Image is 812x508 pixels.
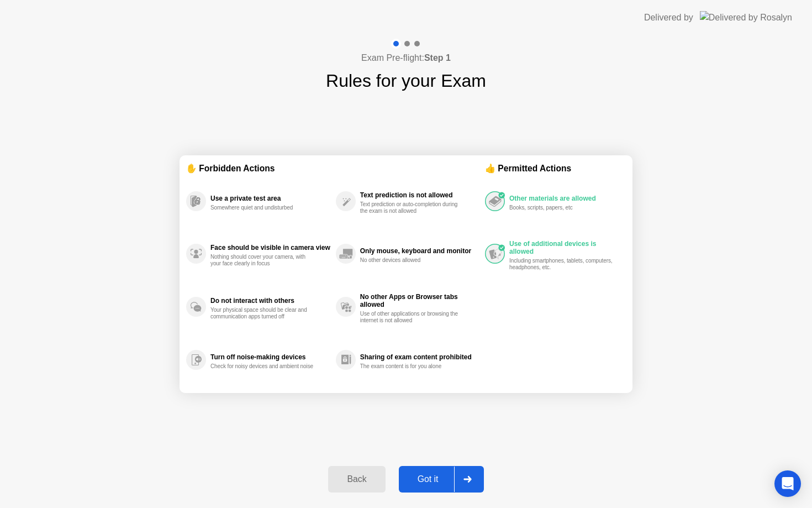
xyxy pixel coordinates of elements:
[210,205,315,211] div: Somewhere quiet and undisturbed
[360,191,479,199] div: Text prediction is not allowed
[360,363,465,370] div: The exam content is for you alone
[399,466,484,493] button: Got it
[774,470,801,497] div: Open Intercom Messenger
[360,353,479,361] div: Sharing of exam content prohibited
[509,258,614,271] div: Including smartphones, tablets, computers, headphones, etc.
[210,307,315,320] div: Your physical space should be clear and communication apps turned off
[360,247,479,255] div: Only mouse, keyboard and monitor
[360,311,465,324] div: Use of other applications or browsing the internet is not allowed
[485,162,626,175] div: 👍 Permitted Actions
[210,353,330,361] div: Turn off noise-making devices
[210,254,315,267] div: Nothing should cover your camera, with your face clearly in focus
[361,51,451,65] h4: Exam Pre-flight:
[186,162,485,175] div: ✋ Forbidden Actions
[644,11,693,24] div: Delivered by
[360,293,479,308] div: No other Apps or Browser tabs allowed
[326,67,486,94] h1: Rules for your Exam
[210,244,330,252] div: Face should be visible in camera view
[424,53,451,62] b: Step 1
[210,363,315,370] div: Check for noisy devices and ambient noise
[210,195,330,202] div: Use a private test area
[360,257,465,264] div: No other devices allowed
[360,201,465,214] div: Text prediction or auto-completion during the exam is not allowed
[509,205,614,211] div: Books, scripts, papers, etc
[402,474,454,484] div: Got it
[509,240,620,255] div: Use of additional devices is allowed
[331,474,382,484] div: Back
[328,466,385,493] button: Back
[509,195,620,202] div: Other materials are allowed
[700,11,792,24] img: Delivered by Rosalyn
[210,297,330,305] div: Do not interact with others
